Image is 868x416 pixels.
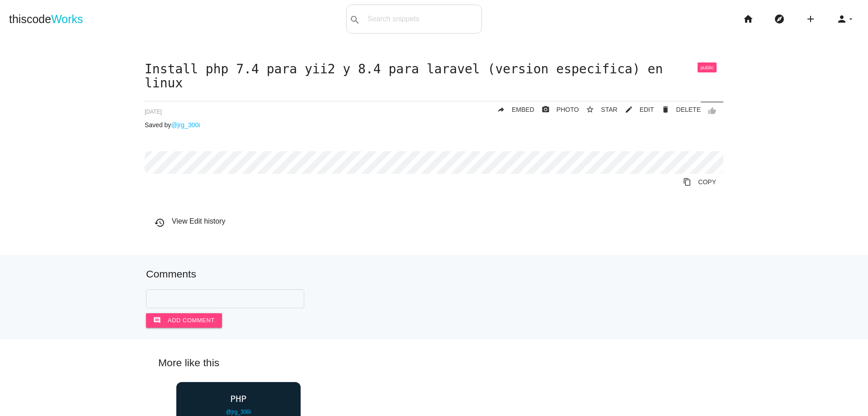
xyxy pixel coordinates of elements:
span: EMBED [512,106,534,113]
a: photo_cameraPHOTO [534,101,579,118]
a: Copy to Clipboard [676,174,723,190]
i: search [349,5,360,34]
i: add [805,5,816,33]
i: delete [661,101,670,118]
p: Saved by [145,121,723,129]
i: star_border [586,101,594,118]
h1: Install php 7.4 para yii2 y 8.4 para laravel (version especifica) en linux [145,62,723,91]
button: search [347,5,363,33]
button: star_borderSTAR [579,101,617,118]
i: photo_camera [542,101,550,118]
a: Delete Post [654,101,701,118]
i: reply [497,101,505,118]
span: PHOTO [557,106,579,113]
a: PHP [176,394,301,404]
i: mode_edit [625,101,633,118]
i: content_copy [683,174,691,190]
span: DELETE [676,106,701,113]
i: comment [153,313,161,328]
span: STAR [601,106,617,113]
input: Search snippets [363,10,481,29]
i: home [743,5,754,33]
a: replyEMBED [490,101,534,118]
a: @jrg_300i [171,121,200,129]
i: arrow_drop_down [847,5,854,33]
i: history [154,217,165,228]
a: mode_editEDIT [618,101,654,118]
h6: View Edit history [154,217,723,225]
a: @jrg_300i [226,409,251,415]
span: EDIT [640,106,654,113]
span: [DATE] [145,109,162,115]
button: commentAdd comment [146,313,222,328]
a: thiscodeWorks [9,5,83,33]
h5: Comments [146,268,722,280]
i: person [836,5,847,33]
i: explore [774,5,785,33]
span: Works [51,13,83,25]
h5: More like this [145,357,723,368]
